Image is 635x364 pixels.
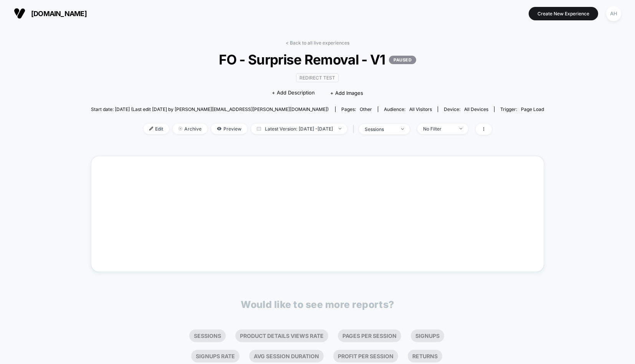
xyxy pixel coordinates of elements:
li: Product Details Views Rate [235,329,328,342]
span: + Add Images [330,90,363,96]
img: end [339,128,341,129]
button: AH [604,6,623,22]
span: Archive [173,124,207,134]
p: Would like to see more reports? [241,299,394,310]
div: sessions [365,126,395,132]
button: [DOMAIN_NAME] [12,7,89,20]
span: | [351,124,359,135]
span: + Add Description [272,89,315,97]
p: PAUSED [389,56,416,64]
img: end [401,128,404,130]
span: Device: [438,106,494,112]
img: calendar [257,127,261,131]
div: Audience: [384,106,432,112]
span: Start date: [DATE] (Last edit [DATE] by [PERSON_NAME][EMAIL_ADDRESS][PERSON_NAME][DOMAIN_NAME]) [91,106,329,112]
span: Page Load [521,106,544,112]
img: edit [149,127,153,131]
li: Profit Per Session [333,350,398,362]
img: end [460,128,462,129]
li: Avg Session Duration [249,350,324,362]
span: FO - Surprise Removal - V1 [114,51,521,68]
li: Sessions [189,329,226,342]
div: Trigger: [500,106,544,112]
div: No Filter [423,126,454,132]
li: Signups [411,329,444,342]
span: other [360,106,372,112]
button: Create New Experience [529,7,598,20]
a: < Back to all live experiences [286,40,349,46]
span: All Visitors [409,106,432,112]
li: Returns [408,350,442,362]
li: Pages Per Session [338,329,401,342]
li: Signups Rate [191,350,240,362]
span: Edit [144,124,169,134]
img: end [179,127,182,131]
span: Preview [211,124,247,134]
div: AH [606,6,621,21]
span: all devices [464,106,488,112]
span: Latest Version: [DATE] - [DATE] [251,124,347,134]
span: Redirect Test [296,73,339,82]
img: Visually logo [14,8,25,19]
span: [DOMAIN_NAME] [31,10,87,18]
div: Pages: [341,106,372,112]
